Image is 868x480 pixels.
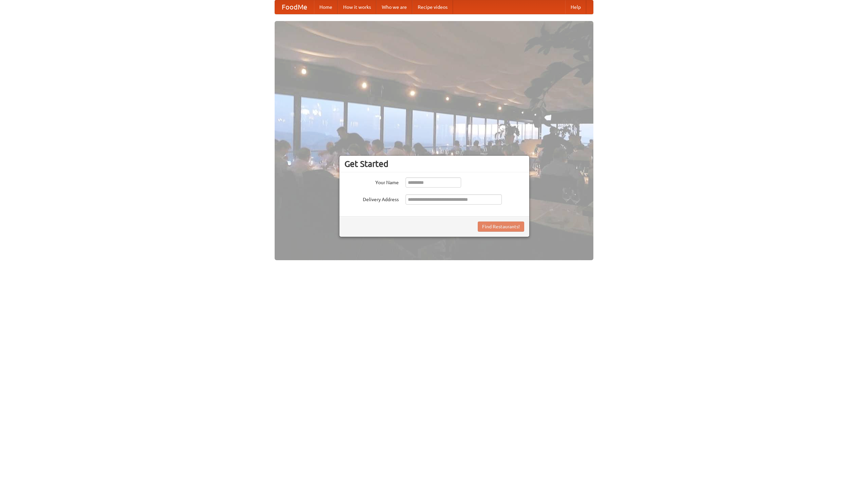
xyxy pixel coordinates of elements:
a: FoodMe [275,0,314,14]
label: Delivery Address [344,194,399,203]
label: Your Name [344,177,399,186]
a: How it works [338,0,376,14]
a: Home [314,0,338,14]
button: Find Restaurants! [478,222,524,232]
a: Recipe videos [412,0,453,14]
h3: Get Started [344,159,524,169]
a: Who we are [376,0,412,14]
a: Help [565,0,586,14]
